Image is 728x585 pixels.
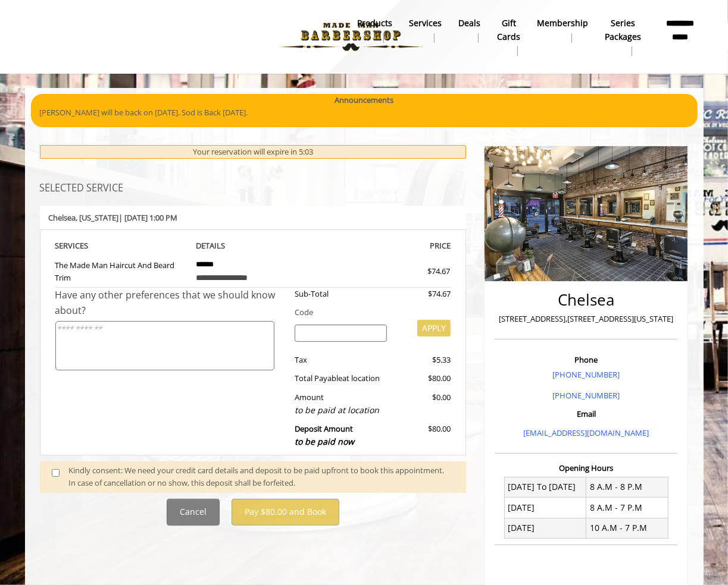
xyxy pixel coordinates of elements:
div: $5.33 [396,354,451,366]
td: 8 A.M - 8 P.M [586,477,668,497]
td: 10 A.M - 7 P.M [586,518,668,538]
div: Sub-Total [286,288,396,300]
span: to be paid now [295,436,354,447]
div: Amount [286,391,396,417]
div: $74.67 [396,288,451,300]
h3: Phone [498,356,674,364]
div: $0.00 [396,391,451,417]
div: Code [286,306,451,319]
p: [STREET_ADDRESS],[STREET_ADDRESS][US_STATE] [498,313,674,325]
h2: Chelsea [498,291,674,309]
b: gift cards [497,17,520,43]
b: Series packages [605,17,641,43]
b: Membership [537,17,588,30]
b: Announcements [335,94,393,106]
td: 8 A.M - 7 P.M [586,498,668,518]
td: [DATE] [504,518,586,538]
div: Total Payable [286,372,396,385]
div: $80.00 [396,372,451,385]
b: Deposit Amount [295,423,354,447]
a: [EMAIL_ADDRESS][DOMAIN_NAME] [523,427,649,438]
b: products [357,17,392,30]
h3: Email [498,410,674,418]
a: MembershipMembership [529,15,596,46]
th: SERVICE [55,239,188,253]
a: DealsDeals [450,15,489,46]
span: S [85,240,89,251]
button: Cancel [167,499,220,526]
button: Pay $80.00 and Book [232,499,339,526]
div: Tax [286,354,396,366]
div: $74.67 [385,265,450,278]
p: [PERSON_NAME] will be back on [DATE]. Sod is Back [DATE]. [40,106,689,119]
div: Your reservation will expire in 5:03 [40,145,467,159]
a: Gift cardsgift cards [489,15,529,59]
a: [PHONE_NUMBER] [552,369,620,380]
td: [DATE] To [DATE] [504,477,586,497]
h3: SELECTED SERVICE [40,183,467,194]
b: Deals [458,17,480,30]
div: $80.00 [396,423,451,448]
b: Chelsea | [DATE] 1:00 PM [49,212,178,223]
a: [PHONE_NUMBER] [552,390,620,401]
th: PRICE [319,239,451,253]
b: Services [409,17,442,30]
a: Series packagesSeries packages [596,15,649,59]
button: APPLY [417,320,451,336]
a: ServicesServices [401,15,450,46]
th: DETAILS [187,239,319,253]
td: [DATE] [504,498,586,518]
img: Made Man Barbershop logo [269,4,433,70]
h3: Opening Hours [495,464,677,472]
div: Have any other preferences that we should know about? [55,288,286,318]
td: The Made Man Haircut And Beard Trim [55,253,188,288]
a: Productsproducts [349,15,401,46]
div: Kindly consent: We need your credit card details and deposit to be paid upfront to book this appo... [68,464,454,489]
div: to be paid at location [295,404,387,417]
span: , [US_STATE] [76,212,119,223]
span: at location [342,373,380,383]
